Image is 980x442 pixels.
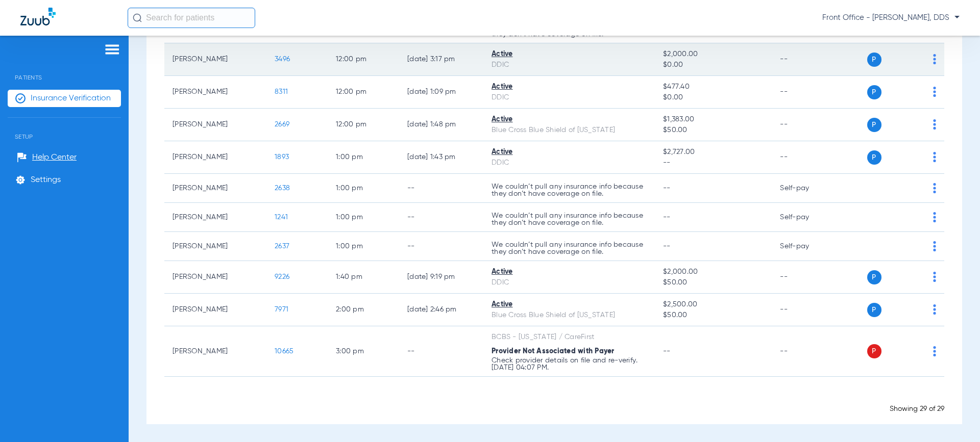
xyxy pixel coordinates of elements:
span: Provider Not Associated with Payer [492,348,615,355]
div: Active [492,299,647,310]
span: 1893 [275,153,289,161]
span: 2637 [275,243,289,250]
img: Zuub Logo [20,8,56,25]
span: $50.00 [663,277,764,288]
td: [DATE] 1:48 PM [399,109,483,141]
span: $2,000.00 [663,267,764,277]
td: 12:00 PM [328,109,399,141]
td: [PERSON_NAME] [164,109,266,141]
span: Settings [31,175,61,185]
span: $50.00 [663,310,764,321]
td: 1:00 PM [328,174,399,203]
td: 1:40 PM [328,261,399,294]
td: [PERSON_NAME] [164,294,266,326]
div: BCBS - [US_STATE] / CareFirst [492,332,647,343]
span: 2669 [275,121,289,128]
div: Active [492,82,647,92]
td: [DATE] 1:43 PM [399,141,483,174]
div: DDIC [492,277,647,288]
td: [PERSON_NAME] [164,203,266,232]
span: $0.00 [663,60,764,70]
span: -- [663,185,671,192]
td: 1:00 PM [328,141,399,174]
span: 1241 [275,214,288,221]
td: 12:00 PM [328,76,399,109]
div: Active [492,147,647,158]
div: DDIC [492,92,647,103]
td: -- [399,203,483,232]
p: Check provider details on file and re-verify. [DATE] 04:07 PM. [492,357,647,371]
div: Blue Cross Blue Shield of [US_STATE] [492,310,647,321]
img: Search Icon [133,13,142,22]
td: [DATE] 9:19 PM [399,261,483,294]
div: DDIC [492,60,647,70]
span: 8311 [275,88,288,95]
span: $0.00 [663,92,764,103]
p: We couldn’t pull any insurance info because they don’t have coverage on file. [492,183,647,197]
span: Front Office - [PERSON_NAME], DDS [822,13,960,23]
td: [PERSON_NAME] [164,141,266,174]
span: 9226 [275,273,289,280]
td: [PERSON_NAME] [164,261,266,294]
img: hamburger-icon [104,43,120,56]
div: DDIC [492,158,647,168]
div: Active [492,267,647,277]
input: Search for patients [128,8,255,28]
div: Active [492,49,647,60]
span: 7971 [275,306,288,313]
td: -- [399,174,483,203]
td: [DATE] 2:46 PM [399,294,483,326]
td: 1:00 PM [328,203,399,232]
div: Blue Cross Blue Shield of [US_STATE] [492,125,647,136]
span: Loading [540,393,570,401]
span: $50.00 [663,125,764,136]
span: $2,500.00 [663,299,764,310]
span: -- [663,158,764,168]
td: [PERSON_NAME] [164,326,266,377]
td: 1:00 PM [328,232,399,261]
td: 3:00 PM [328,326,399,377]
iframe: Chat Widget [751,32,980,442]
td: [DATE] 3:17 PM [399,43,483,76]
span: Patients [8,59,121,81]
span: Setup [8,118,121,140]
a: Help Center [17,152,77,163]
span: -- [663,348,671,355]
td: [DATE] 1:09 PM [399,76,483,109]
span: -- [663,243,671,250]
span: $2,727.00 [663,147,764,158]
td: [PERSON_NAME] [164,232,266,261]
p: We couldn’t pull any insurance info because they don’t have coverage on file. [492,241,647,255]
td: 12:00 PM [328,43,399,76]
td: [PERSON_NAME] [164,174,266,203]
span: Insurance Verification [31,93,111,103]
span: $1,383.00 [663,114,764,125]
span: Help Center [32,152,77,163]
span: $477.40 [663,82,764,92]
div: Active [492,114,647,125]
td: 2:00 PM [328,294,399,326]
td: [PERSON_NAME] [164,43,266,76]
td: [PERSON_NAME] [164,76,266,109]
td: -- [399,326,483,377]
p: We couldn’t pull any insurance info because they don’t have coverage on file. [492,212,647,226]
span: -- [663,214,671,221]
span: 2638 [275,185,290,192]
span: 3496 [275,56,290,63]
span: 10665 [275,348,293,355]
span: $2,000.00 [663,49,764,60]
td: -- [399,232,483,261]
